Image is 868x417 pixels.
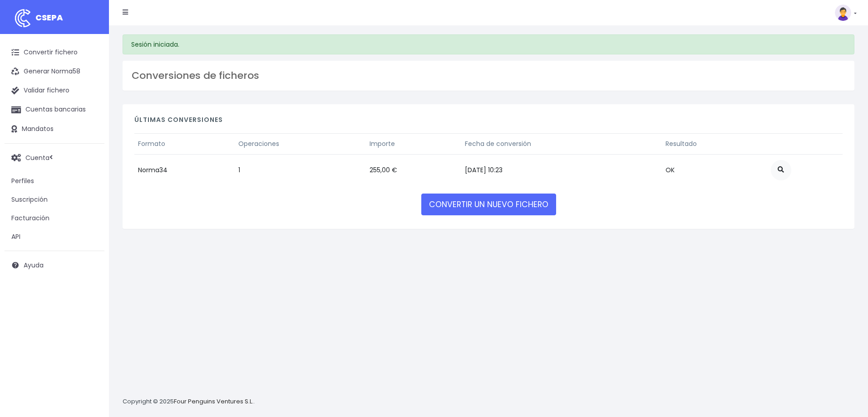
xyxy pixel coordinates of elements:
a: Generar Norma58 [5,62,104,81]
td: OK [662,154,767,186]
span: Ayuda [24,261,44,270]
th: Formato [134,133,235,154]
span: Cuenta [25,153,49,162]
td: Norma34 [134,154,235,186]
a: Cuenta [5,148,104,167]
img: logo [11,7,34,29]
td: 1 [235,154,366,186]
td: 255,00 € [366,154,461,186]
a: Four Penguins Ventures S.L. [174,397,253,406]
a: Convertir fichero [5,43,104,62]
a: Cuentas bancarias [5,100,104,119]
p: Copyright © 2025 . [123,397,255,407]
th: Operaciones [235,133,366,154]
th: Fecha de conversión [461,133,662,154]
a: Ayuda [5,256,104,275]
span: CSEPA [35,12,63,23]
a: Suscripción [5,190,104,209]
h3: Conversiones de ficheros [132,70,845,82]
a: CONVERTIR UN NUEVO FICHERO [421,194,556,215]
th: Importe [366,133,461,154]
a: Facturación [5,209,104,228]
img: profile [835,5,851,21]
a: Mandatos [5,120,104,139]
a: Validar fichero [5,81,104,100]
div: Sesión iniciada. [123,34,854,54]
th: Resultado [662,133,767,154]
h4: Últimas conversiones [134,116,843,128]
a: API [5,228,104,246]
td: [DATE] 10:23 [461,154,662,186]
a: Perfiles [5,172,104,190]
